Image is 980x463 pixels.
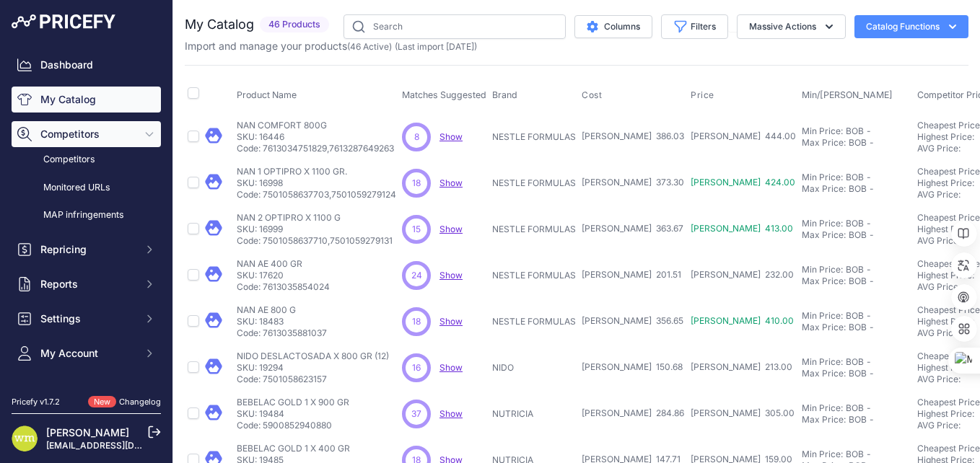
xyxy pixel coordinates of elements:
[237,420,349,431] p: Code: 5900852940880
[40,242,135,257] span: Repricing
[582,269,681,280] span: [PERSON_NAME] 201.51
[40,127,135,141] span: Competitors
[846,310,864,322] div: BOB
[867,322,874,333] div: -
[864,125,871,137] div: -
[237,143,394,154] p: Code: 7613034751829,7613287649263
[237,350,389,362] p: NIDO DESLACTOSADA X 800 GR (12)
[582,89,602,101] span: Cost
[12,52,161,78] a: Dashboard
[846,172,864,183] div: BOB
[439,131,463,142] a: Show
[439,362,463,373] a: Show
[582,361,683,372] span: [PERSON_NAME] 150.68
[867,229,874,241] div: -
[237,316,327,327] p: SKU: 18483
[864,218,871,229] div: -
[119,397,161,407] a: Changelog
[802,356,843,368] div: Min Price:
[849,368,867,379] div: BOB
[867,414,874,425] div: -
[237,120,394,131] p: NAN COMFORT 800G
[40,346,135,361] span: My Account
[582,223,683,234] span: [PERSON_NAME] 363.67
[867,368,874,379] div: -
[864,310,871,322] div: -
[237,304,327,316] p: NAN AE 800 G
[260,17,329,33] span: 46 Products
[846,356,864,368] div: BOB
[867,137,874,149] div: -
[12,147,161,172] a: Competitors
[40,277,135,291] span: Reports
[802,218,843,229] div: Min Price:
[849,275,867,287] div: BOB
[691,131,796,141] span: [PERSON_NAME] 444.00
[661,14,728,39] button: Filters
[582,407,684,418] span: [PERSON_NAME] 284.86
[691,361,792,372] span: [PERSON_NAME] 213.00
[12,396,60,408] div: Pricefy v1.7.2
[237,443,350,454] p: BEBELAC GOLD 1 X 400 GR
[802,275,846,287] div: Max Price:
[12,121,161,147] button: Competitors
[185,14,254,35] h2: My Catalog
[237,235,393,247] p: Code: 7501058637710,7501059279131
[237,327,327,339] p: Code: 7613035881037
[439,316,463,327] span: Show
[237,374,389,385] p: Code: 7501058623157
[802,172,843,183] div: Min Price:
[802,125,843,137] div: Min Price:
[582,177,684,188] span: [PERSON_NAME] 373.30
[691,407,795,418] span: [PERSON_NAME] 305.00
[411,269,422,282] span: 24
[492,316,576,327] p: NESTLE FORMULAS
[867,183,874,195] div: -
[12,87,161,113] a: My Catalog
[46,440,197,451] a: [EMAIL_ADDRESS][DOMAIN_NAME]
[802,229,846,241] div: Max Price:
[492,270,576,281] p: NESTLE FORMULAS
[802,368,846,379] div: Max Price:
[802,89,893,100] span: Min/[PERSON_NAME]
[846,402,864,414] div: BOB
[12,237,161,263] button: Repricing
[344,14,566,39] input: Search
[237,258,330,270] p: NAN AE 400 GR
[849,414,867,425] div: BOB
[411,407,421,420] span: 37
[439,408,463,419] a: Show
[492,224,576,235] p: NESTLE FORMULAS
[582,131,684,141] span: [PERSON_NAME] 386.03
[237,224,393,235] p: SKU: 16999
[412,361,421,374] span: 16
[412,223,421,236] span: 15
[237,89,297,100] span: Product Name
[237,362,389,374] p: SKU: 19294
[237,131,394,143] p: SKU: 16446
[864,172,871,183] div: -
[12,203,161,228] a: MAP infringements
[237,189,396,200] p: Code: 7501058637703,7501059279124
[846,449,864,460] div: BOB
[582,89,605,101] button: Cost
[802,402,843,414] div: Min Price:
[864,356,871,368] div: -
[46,426,129,438] a: [PERSON_NAME]
[846,125,864,137] div: BOB
[492,177,576,189] p: NESTLE FORMULAS
[864,402,871,414] div: -
[12,175,161,200] a: Monitored URLs
[347,41,392,52] span: ( )
[414,131,419,144] span: 8
[12,340,161,366] button: My Account
[237,397,349,408] p: BEBELAC GOLD 1 X 900 GR
[802,322,846,333] div: Max Price:
[691,89,714,101] span: Price
[492,362,576,374] p: NIDO
[802,310,843,322] div: Min Price:
[582,315,683,326] span: [PERSON_NAME] 356.65
[492,131,576,143] p: NESTLE FORMULAS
